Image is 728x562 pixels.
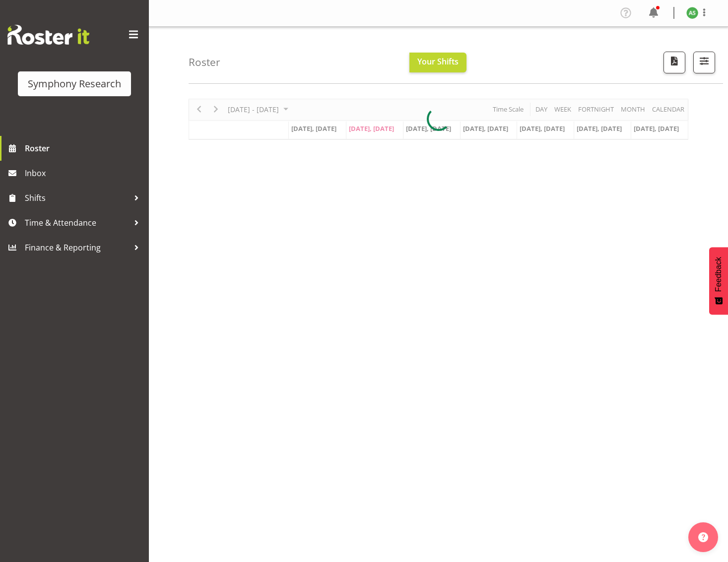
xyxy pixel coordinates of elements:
[663,52,685,73] button: Download a PDF of the roster according to the set date range.
[189,57,220,68] h4: Roster
[25,240,129,255] span: Finance & Reporting
[409,53,466,72] button: Your Shifts
[698,532,708,542] img: help-xxl-2.png
[714,257,723,292] span: Feedback
[417,56,459,67] span: Your Shifts
[25,190,129,205] span: Shifts
[28,76,121,91] div: Symphony Research
[693,52,715,73] button: Filter Shifts
[709,247,728,314] button: Feedback - Show survey
[7,25,89,45] img: Rosterit website logo
[25,215,129,230] span: Time & Attendance
[25,166,144,181] span: Inbox
[686,7,698,19] img: ange-steiger11422.jpg
[25,141,144,156] span: Roster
